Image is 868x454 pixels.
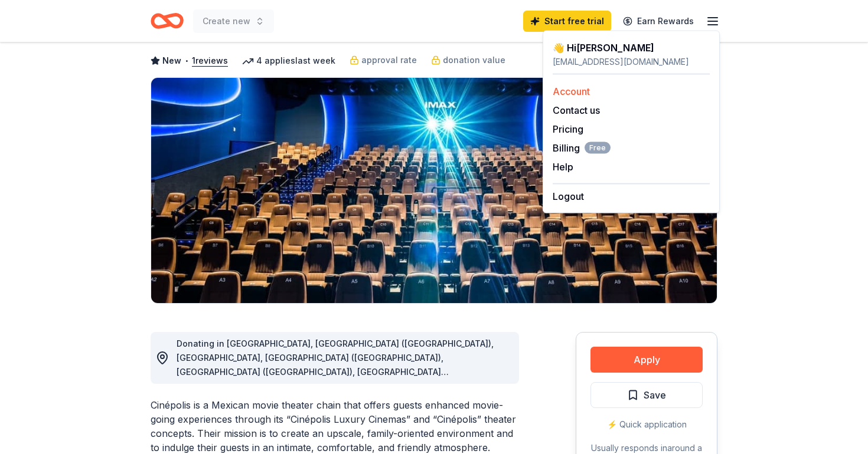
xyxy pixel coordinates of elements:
[162,54,181,68] span: New
[553,41,710,55] div: 👋 Hi [PERSON_NAME]
[553,85,590,97] a: Account
[443,53,505,67] span: donation value
[553,141,611,155] span: Billing
[242,54,335,68] div: 4 applies last week
[590,382,703,408] button: Save
[350,53,417,67] a: approval rate
[177,338,494,405] span: Donating in [GEOGRAPHIC_DATA], [GEOGRAPHIC_DATA] ([GEOGRAPHIC_DATA]), [GEOGRAPHIC_DATA], [GEOGRAP...
[553,103,600,117] button: Contact us
[431,53,505,67] a: donation value
[185,56,189,65] span: •
[590,417,703,432] div: ⚡️ Quick application
[193,9,274,33] button: Create new
[553,123,583,135] a: Pricing
[553,189,584,203] button: Logout
[553,141,611,155] button: BillingFree
[523,11,611,32] a: Start free trial
[203,14,250,28] span: Create new
[616,11,701,32] a: Earn Rewards
[151,7,184,35] a: Home
[590,347,703,373] button: Apply
[151,78,717,303] img: Image for Cinépolis
[644,387,666,403] span: Save
[361,53,417,67] span: approval rate
[553,160,573,174] button: Help
[553,55,710,69] div: [EMAIL_ADDRESS][DOMAIN_NAME]
[585,142,611,154] span: Free
[192,54,228,68] button: 1reviews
